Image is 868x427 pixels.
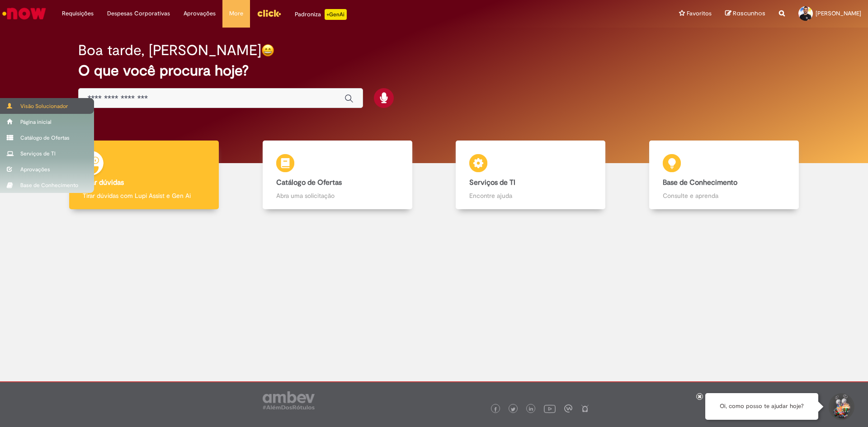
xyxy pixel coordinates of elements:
p: Encontre ajuda [469,191,592,200]
a: Tirar dúvidas Tirar dúvidas com Lupi Assist e Gen Ai [47,141,241,210]
img: logo_footer_facebook.png [493,407,498,412]
a: Catálogo de Ofertas Abra uma solicitação [241,141,434,210]
img: click_logo_yellow_360x200.png [257,6,281,20]
button: Iniciar Conversa de Suporte [827,393,854,420]
p: Tirar dúvidas com Lupi Assist e Gen Ai [83,191,205,200]
img: logo_footer_workplace.png [564,404,572,413]
a: Rascunhos [725,9,765,18]
h2: O que você procura hoje? [78,63,790,79]
div: Oi, como posso te ajudar hoje? [705,393,818,420]
span: More [229,9,243,18]
img: logo_footer_twitter.png [511,407,515,412]
b: Serviços de TI [469,178,515,187]
span: Aprovações [184,9,216,18]
h2: Boa tarde, [PERSON_NAME] [78,42,261,58]
div: Padroniza [295,9,347,20]
span: [PERSON_NAME] [816,9,861,17]
span: Favoritos [687,9,712,18]
span: Despesas Corporativas [107,9,170,18]
img: happy-face.png [261,44,274,57]
img: logo_footer_ambev_rotulo_gray.png [263,391,315,409]
p: Consulte e aprenda [663,191,785,200]
p: +GenAi [325,9,347,20]
img: logo_footer_naosei.png [581,404,589,413]
a: Base de Conhecimento Consulte e aprenda [627,141,821,210]
span: Requisições [62,9,94,18]
img: logo_footer_youtube.png [544,403,556,414]
span: Rascunhos [733,9,765,18]
b: Catálogo de Ofertas [276,178,342,187]
b: Base de Conhecimento [663,178,737,187]
b: Tirar dúvidas [83,178,124,187]
p: Abra uma solicitação [276,191,399,200]
img: logo_footer_linkedin.png [529,407,533,412]
a: Serviços de TI Encontre ajuda [434,141,627,210]
img: ServiceNow [1,5,47,23]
